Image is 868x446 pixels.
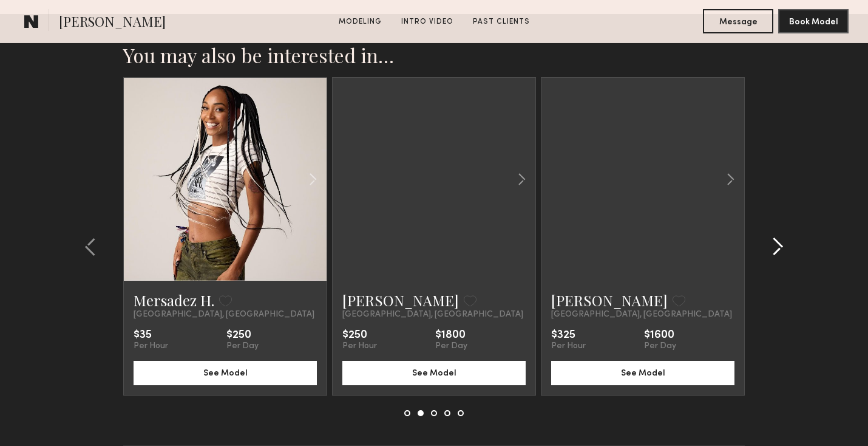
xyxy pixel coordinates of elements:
button: See Model [342,361,526,385]
a: See Model [342,367,526,377]
a: See Model [134,367,317,377]
button: See Model [134,361,317,385]
a: Mersadez H. [134,290,214,310]
span: [PERSON_NAME] [59,12,166,33]
a: Past Clients [468,16,535,27]
div: Per Hour [134,341,168,351]
div: Per Hour [551,341,586,351]
button: Book Model [778,9,849,33]
span: [GEOGRAPHIC_DATA], [GEOGRAPHIC_DATA] [134,310,314,320]
button: Message [703,9,773,33]
span: [GEOGRAPHIC_DATA], [GEOGRAPHIC_DATA] [342,310,523,320]
a: Book Model [778,16,849,26]
div: Per Day [435,341,467,351]
div: $250 [342,329,377,341]
div: Per Day [226,341,259,351]
a: [PERSON_NAME] [551,290,668,310]
div: Per Day [644,341,676,351]
a: [PERSON_NAME] [342,290,459,310]
div: $1800 [435,329,467,341]
button: See Model [551,361,734,385]
h2: You may also be interested in… [123,43,745,67]
div: $1600 [644,329,676,341]
div: $325 [551,329,586,341]
div: Per Hour [342,341,377,351]
a: Intro Video [396,16,458,27]
a: Modeling [334,16,387,27]
span: [GEOGRAPHIC_DATA], [GEOGRAPHIC_DATA] [551,310,732,320]
div: $35 [134,329,168,341]
a: See Model [551,367,734,377]
div: $250 [226,329,259,341]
